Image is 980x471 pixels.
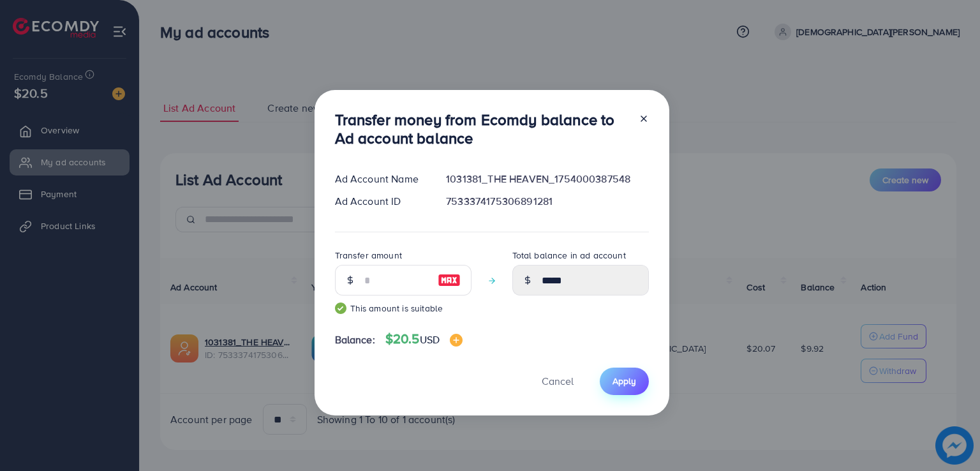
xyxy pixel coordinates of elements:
[325,172,436,186] div: Ad Account Name
[612,375,636,387] span: Apply
[438,273,461,288] img: image
[335,333,375,347] span: Balance:
[335,303,346,314] img: guide
[335,249,402,262] label: Transfer amount
[450,334,463,347] img: image
[526,368,590,395] button: Cancel
[512,249,626,262] label: Total balance in ad account
[436,172,658,186] div: 1031381_THE HEAVEN_1754000387548
[335,110,628,147] h3: Transfer money from Ecomdy balance to Ad account balance
[335,302,471,315] small: This amount is suitable
[542,374,574,388] span: Cancel
[436,194,658,209] div: 7533374175306891281
[325,194,436,209] div: Ad Account ID
[385,331,463,347] h4: $20.5
[600,368,649,395] button: Apply
[420,333,440,347] span: USD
